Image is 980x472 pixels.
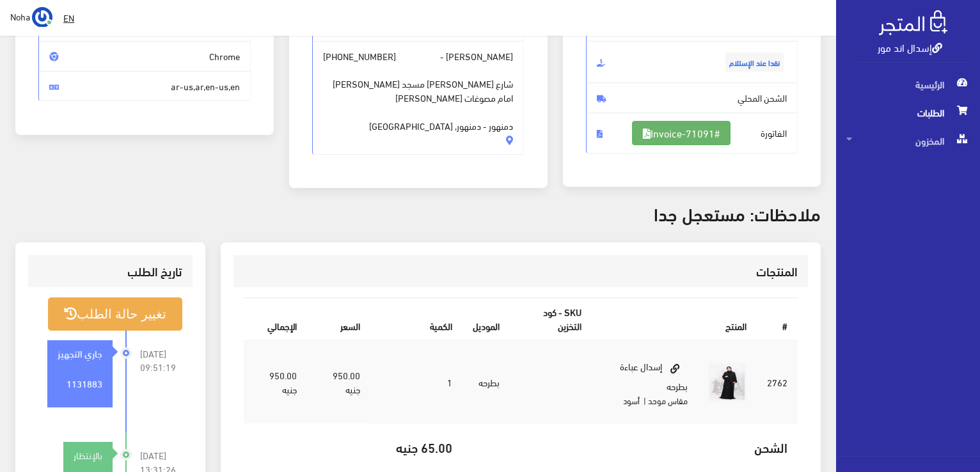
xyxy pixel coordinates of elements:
th: الموديل [462,299,510,340]
span: [PERSON_NAME] - [312,41,525,155]
h5: 65.00 جنيه [381,440,452,454]
h3: ملاحظات: مستعجل جدا [15,203,821,223]
h5: الشحن [473,440,787,454]
small: | أسود [623,393,646,408]
th: السعر [307,299,370,340]
span: الطلبات [846,98,970,127]
th: المنتج [592,299,757,340]
iframe: Drift Widget Chat Controller [15,384,64,433]
span: [PHONE_NUMBER] [323,49,396,63]
span: [DATE] 09:51:19 [140,347,182,375]
span: الرئيسية [846,70,970,98]
span: Chrome [38,41,251,72]
td: بطرحه [462,340,510,423]
td: 2762 [757,340,798,423]
td: 1 [370,340,462,423]
span: ar-us,ar,en-us,en [38,71,251,102]
strong: جاري التجهيز [58,346,102,360]
a: ... Noha [10,6,52,27]
span: المخزون [846,127,970,155]
td: 950.00 جنيه [244,340,307,423]
th: الكمية [370,299,462,340]
span: نقدا عند الإستلام [725,52,784,72]
th: # [757,299,798,340]
u: EN [63,10,74,26]
h3: تاريخ الطلب [38,265,182,278]
small: مقاس موحد [648,393,688,408]
th: SKU - كود التخزين [510,299,591,340]
span: الفاتورة [586,113,798,153]
th: اﻹجمالي [244,299,307,340]
a: المخزون [836,127,980,155]
strong: 1131883 [67,376,102,390]
a: إسدال اند مور [878,38,942,56]
span: الشحن المحلي [586,83,798,113]
a: الطلبات [836,98,980,127]
img: ... [32,7,52,28]
button: تغيير حالة الطلب [48,297,182,330]
a: #Invoice-71091 [632,121,731,145]
h3: المنتجات [244,265,798,278]
td: 950.00 جنيه [307,340,370,423]
a: EN [58,6,79,29]
img: . [879,10,947,35]
div: بالإنتظار [63,448,113,462]
span: Noha [10,8,30,24]
td: إسدال عباءة بطرحه [592,340,698,423]
a: الرئيسية [836,70,980,98]
span: شارع [PERSON_NAME] مسجد [PERSON_NAME] امام مصوغات [PERSON_NAME] دمنهور - دمنهور, [GEOGRAPHIC_DATA] [323,63,514,133]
